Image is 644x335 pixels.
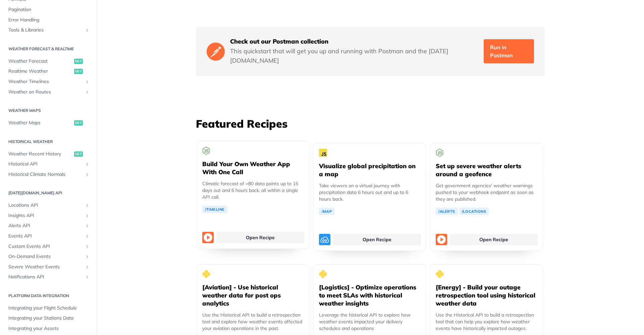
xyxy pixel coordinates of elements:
a: Open Recipe [216,232,304,243]
a: Realtime Weatherget [5,66,92,76]
button: Show subpages for Events API [85,233,90,239]
p: Use the Historical API to build a retrospection tool and explore how weather events affected your... [202,312,304,332]
span: Integrating your Stations Data [8,315,90,322]
button: Show subpages for Weather on Routes [85,89,90,95]
a: Integrating your Stations Data [5,313,92,323]
p: Use the Historical API to build a retrospection tool that can help you explore how weather events... [436,312,537,332]
span: Weather Maps [8,120,72,126]
a: Custom Events APIShow subpages for Custom Events API [5,242,92,252]
span: Error Handling [8,17,90,23]
a: Insights APIShow subpages for Insights API [5,211,92,221]
button: Show subpages for Custom Events API [85,244,90,249]
span: get [74,151,83,157]
a: On-Demand EventsShow subpages for On-Demand Events [5,252,92,262]
a: Error Handling [5,15,92,25]
h5: Build Your Own Weather App With One Call [202,160,304,176]
a: Historical Climate NormalsShow subpages for Historical Climate Normals [5,170,92,180]
span: get [74,59,83,64]
button: Show subpages for Insights API [85,213,90,218]
span: Insights API [8,212,83,219]
span: Notifications API [8,274,83,280]
a: Weather Recent Historyget [5,149,92,159]
a: Weather Mapsget [5,118,92,128]
span: Weather Timelines [8,78,83,85]
a: Integrating your Assets [5,324,92,334]
a: Weather TimelinesShow subpages for Weather Timelines [5,77,92,87]
span: Realtime Weather [8,68,72,75]
a: Weather on RoutesShow subpages for Weather on Routes [5,87,92,97]
button: Show subpages for Tools & Libraries [85,27,90,33]
button: Show subpages for Alerts API [85,223,90,228]
span: Pagination [8,6,90,13]
h2: Weather Maps [5,108,92,114]
a: /Alerts [436,208,458,215]
h5: [Aviation] - Use historical weather data for post ops analytics [202,283,304,308]
h2: Weather Forecast & realtime [5,46,92,52]
span: Custom Events API [8,243,83,250]
span: Historical API [8,161,83,167]
a: Severe Weather EventsShow subpages for Severe Weather Events [5,262,92,272]
span: Weather Recent History [8,151,72,157]
p: Climatic forecast of >80 data points up to 15 days out and 6 hours back, all within a single API ... [202,180,304,200]
span: Alerts API [8,222,83,229]
a: Notifications APIShow subpages for Notifications API [5,272,92,282]
button: Show subpages for Locations API [85,203,90,208]
a: Open Recipe [333,234,421,245]
h5: [Energy] - Build your outage retrospection tool using historical weather data [436,283,537,308]
a: Pagination [5,5,92,15]
h3: Featured Recipes [196,116,545,131]
span: get [74,69,83,74]
h5: Visualize global precipitation on a map [319,162,420,178]
h5: Check out our Postman collection [230,38,478,46]
span: Integrating your Assets [8,325,90,332]
p: Take viewers on a virtual journey with precipitation data 6 hours out and up to 6 hours back. [319,182,420,202]
a: /Map [319,208,334,215]
a: Integrating your Flight Schedule [5,303,92,313]
a: Weather Forecastget [5,56,92,66]
span: Weather on Routes [8,89,83,95]
span: Integrating your Flight Schedule [8,305,90,312]
img: Postman Logo [207,42,225,61]
a: /Timeline [202,206,227,213]
a: Tools & LibrariesShow subpages for Tools & Libraries [5,25,92,35]
a: Events APIShow subpages for Events API [5,231,92,241]
span: Severe Weather Events [8,264,83,270]
span: Weather Forecast [8,58,72,65]
a: Alerts APIShow subpages for Alerts API [5,221,92,231]
p: Get government agencies' weather warnings pushed to your webhook endpoint as soon as they are pub... [436,182,537,202]
button: Show subpages for Notifications API [85,274,90,280]
button: Show subpages for Weather Timelines [85,79,90,84]
a: Open Recipe [450,234,538,245]
p: This quickstart that will get you up and running with Postman and the [DATE][DOMAIN_NAME] [230,47,478,65]
p: Leverage the historical API to explore how weather events impacted your delivery schedules and op... [319,312,420,332]
button: Show subpages for Severe Weather Events [85,264,90,270]
span: Historical Climate Normals [8,171,83,178]
h2: [DATE][DOMAIN_NAME] API [5,190,92,196]
span: Tools & Libraries [8,27,83,33]
a: Run in Postman [484,39,534,63]
a: /Locations [459,208,489,215]
button: Show subpages for On-Demand Events [85,254,90,259]
button: Show subpages for Historical Climate Normals [85,172,90,177]
h2: Historical Weather [5,139,92,145]
h5: [Logistics] - Optimize operations to meet SLAs with historical weather insights [319,283,420,308]
span: Events API [8,233,83,240]
h5: Set up severe weather alerts around a geofence [436,162,537,178]
a: Historical APIShow subpages for Historical API [5,159,92,169]
span: get [74,120,83,126]
h2: Platform DATA integration [5,293,92,299]
button: Show subpages for Historical API [85,161,90,167]
span: On-Demand Events [8,253,83,260]
a: Locations APIShow subpages for Locations API [5,200,92,210]
span: Locations API [8,202,83,209]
